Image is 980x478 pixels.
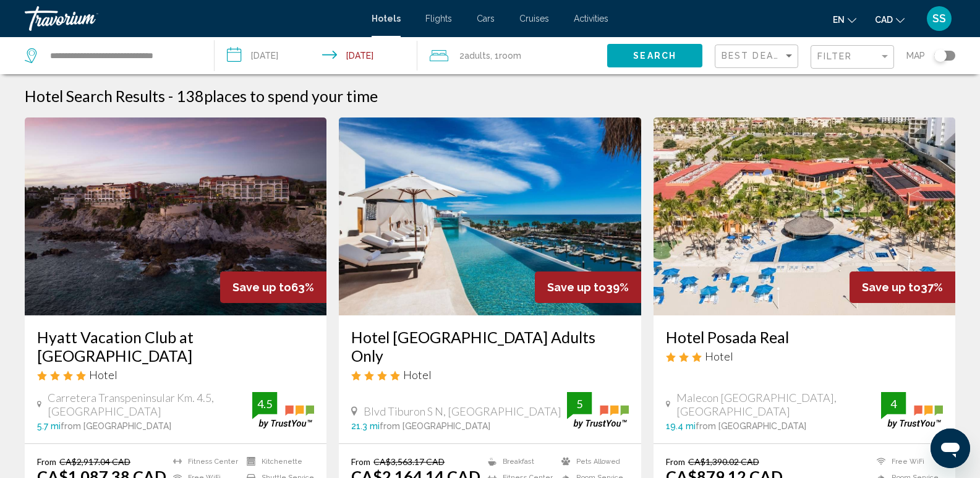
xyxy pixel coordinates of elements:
span: 19.4 mi [666,421,696,431]
a: Hotels [372,14,401,23]
img: trustyou-badge.svg [881,392,943,429]
a: Cars [477,14,495,23]
li: Kitchenette [241,456,314,467]
img: trustyou-badge.svg [567,392,629,429]
span: , 1 [490,47,521,64]
button: Search [607,44,702,67]
li: Fitness Center [167,456,241,467]
span: Blvd Tiburon S N, [GEOGRAPHIC_DATA] [364,404,561,418]
span: 2 [459,47,490,64]
del: CA$1,390.02 CAD [688,456,759,467]
button: Change currency [875,11,905,28]
span: from [GEOGRAPHIC_DATA] [696,421,806,431]
div: 39% [535,271,641,303]
span: from [GEOGRAPHIC_DATA] [380,421,490,431]
del: CA$3,563.17 CAD [373,456,445,467]
span: Filter [817,51,853,61]
span: 5.7 mi [37,421,61,431]
a: Hotel Posada Real [666,328,943,346]
span: Save up to [862,281,921,294]
div: 37% [850,271,955,303]
h1: Hotel Search Results [25,87,165,105]
button: User Menu [923,6,955,32]
button: Check-in date: Aug 25, 2025 Check-out date: Sep 1, 2025 [215,37,417,74]
img: Hotel image [25,117,326,315]
div: 63% [220,271,326,303]
span: 21.3 mi [351,421,380,431]
span: Save up to [232,281,291,294]
del: CA$2,917.04 CAD [59,456,130,467]
div: 4 [881,396,906,411]
div: 3 star Hotel [666,349,943,363]
span: SS [932,12,946,25]
li: Breakfast [482,456,555,467]
span: Save up to [547,281,606,294]
li: Pets Allowed [555,456,629,467]
button: Change language [833,11,856,28]
span: Hotel [89,368,117,382]
div: 4 star Hotel [351,368,628,382]
span: Search [633,51,676,61]
iframe: Button to launch messaging window [931,429,970,468]
a: Activities [574,14,608,23]
div: 4.5 [252,396,277,411]
button: Filter [811,45,894,70]
a: Flights [425,14,452,23]
span: Room [499,51,521,61]
span: Map [906,47,925,64]
span: places to spend your time [204,87,378,105]
a: Cruises [519,14,549,23]
button: Toggle map [925,50,955,61]
div: 5 [567,396,592,411]
h2: 138 [176,87,378,105]
div: 4 star Hotel [37,368,314,382]
span: Hotel [705,349,733,363]
span: en [833,15,845,25]
mat-select: Sort by [722,51,795,62]
button: Travelers: 2 adults, 0 children [417,37,607,74]
img: Hotel image [654,117,955,315]
span: From [666,456,685,467]
img: Hotel image [339,117,641,315]
img: trustyou-badge.svg [252,392,314,429]
span: Adults [464,51,490,61]
a: Hyatt Vacation Club at [GEOGRAPHIC_DATA] [37,328,314,365]
span: CAD [875,15,893,25]
span: - [168,87,173,105]
a: Travorium [25,6,359,31]
span: From [351,456,370,467]
span: From [37,456,56,467]
span: from [GEOGRAPHIC_DATA] [61,421,171,431]
span: Carretera Transpeninsular Km. 4.5, [GEOGRAPHIC_DATA] [48,391,252,418]
a: Hotel [GEOGRAPHIC_DATA] Adults Only [351,328,628,365]
span: Hotel [403,368,432,382]
li: Free WiFi [871,456,943,467]
span: Malecon [GEOGRAPHIC_DATA], [GEOGRAPHIC_DATA] [676,391,881,418]
span: Best Deals [722,51,786,61]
